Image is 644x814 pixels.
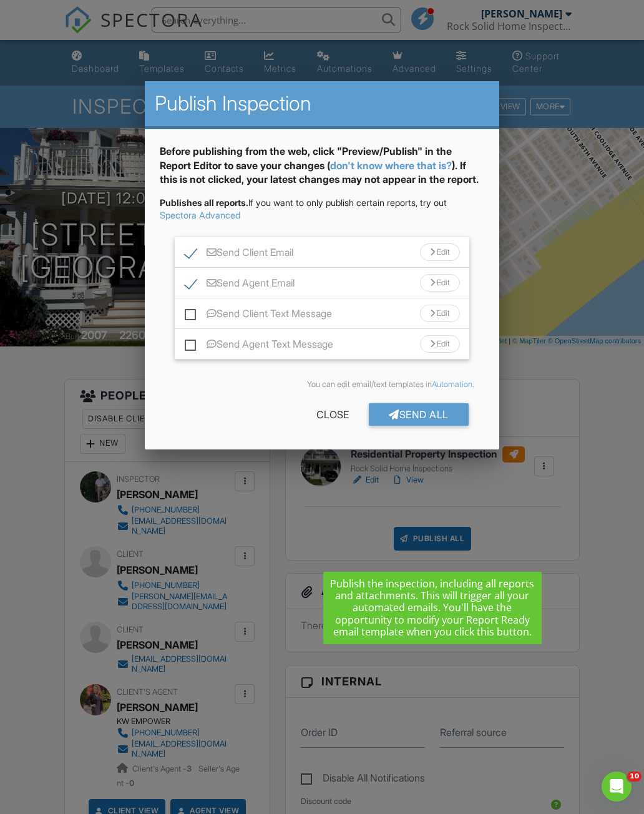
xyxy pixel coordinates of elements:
label: Send Client Email [185,247,293,262]
span: 10 [627,772,642,782]
a: don't know where that is? [330,159,452,172]
div: Edit [420,243,460,261]
div: Send All [369,403,469,426]
strong: Publishes all reports. [160,197,248,208]
div: Edit [420,335,460,353]
a: Automation [432,380,472,389]
label: Send Agent Email [185,277,295,293]
span: If you want to only publish certain reports, try out [160,197,447,208]
div: You can edit email/text templates in . [170,380,474,390]
div: Edit [420,305,460,322]
h2: Publish Inspection [155,91,489,116]
div: Before publishing from the web, click "Preview/Publish" in the Report Editor to save your changes... [160,144,484,196]
iframe: Intercom live chat [602,772,632,802]
label: Send Agent Text Message [185,338,333,354]
div: Close [296,403,369,426]
a: Spectora Advanced [160,210,240,220]
div: Edit [420,274,460,292]
label: Send Client Text Message [185,308,332,323]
